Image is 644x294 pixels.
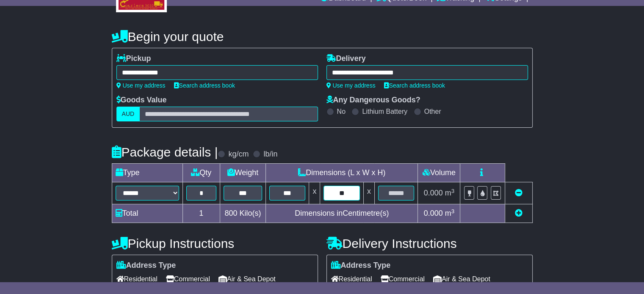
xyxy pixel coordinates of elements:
span: 0.000 [424,189,443,197]
span: Residential [116,272,158,286]
span: 0.000 [424,209,443,217]
td: x [363,182,374,204]
td: Type [112,164,182,182]
td: Qty [182,164,220,182]
td: x [309,182,320,204]
label: Lithium Battery [362,107,407,115]
h4: Package details | [112,145,218,159]
a: Search address book [384,82,445,89]
a: Use my address [326,82,376,89]
label: Goods Value [116,96,167,105]
span: m [445,209,455,217]
td: Weight [220,164,265,182]
td: Dimensions (L x W x H) [265,164,417,182]
label: Address Type [116,261,176,270]
label: Other [424,107,441,115]
span: Commercial [381,272,425,286]
span: 800 [224,209,237,217]
span: Commercial [166,272,210,286]
a: Remove this item [515,189,522,197]
h4: Pickup Instructions [112,236,318,250]
td: Dimensions in Centimetre(s) [265,204,417,223]
td: 1 [182,204,220,223]
label: AUD [116,107,140,121]
td: Total [112,204,182,223]
a: Search address book [174,82,235,89]
span: Air & Sea Depot [433,272,490,286]
label: kg/cm [228,150,249,159]
label: Any Dangerous Goods? [326,96,420,105]
span: Air & Sea Depot [218,272,276,286]
label: Pickup [116,54,151,63]
h4: Begin your quote [112,30,533,44]
td: Volume [418,164,460,182]
label: Delivery [326,54,366,63]
label: Address Type [331,261,391,270]
span: m [445,189,455,197]
td: Kilo(s) [220,204,265,223]
sup: 3 [451,188,455,194]
span: Residential [331,272,372,286]
label: No [337,107,345,115]
a: Add new item [515,209,522,217]
sup: 3 [451,208,455,214]
h4: Delivery Instructions [326,236,533,250]
label: lb/in [263,150,277,159]
a: Use my address [116,82,166,89]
